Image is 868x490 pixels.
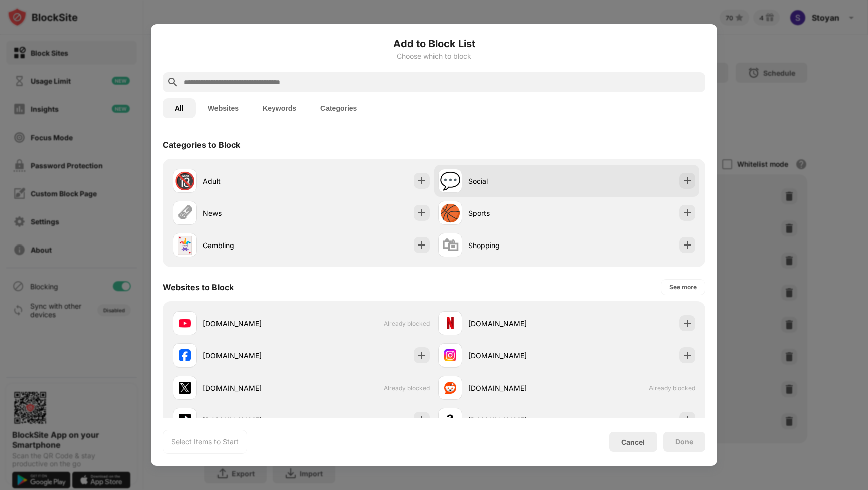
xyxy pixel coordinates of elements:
div: Gambling [203,240,301,251]
div: Cancel [621,438,645,446]
div: 🔞 [174,171,195,191]
div: Select Items to Start [171,437,239,447]
div: Social [468,176,567,186]
span: Already blocked [649,384,695,392]
h6: Add to Block List [163,36,705,51]
button: Categories [308,98,369,118]
div: [DOMAIN_NAME] [468,383,567,393]
div: [DOMAIN_NAME] [203,318,301,329]
span: Already blocked [384,384,430,392]
div: Done [675,438,693,446]
div: [DOMAIN_NAME] [468,350,567,361]
div: 🏀 [440,203,461,223]
div: [DOMAIN_NAME] [468,318,567,329]
span: Already blocked [384,320,430,327]
img: favicons [179,349,191,361]
img: favicons [179,317,191,329]
div: [DOMAIN_NAME] [468,415,567,425]
img: favicons [444,349,456,361]
div: 🛍 [442,235,459,256]
div: News [203,208,301,218]
div: [DOMAIN_NAME] [203,350,301,361]
img: favicons [179,382,191,394]
div: [DOMAIN_NAME] [203,415,301,425]
div: Shopping [468,240,567,251]
img: favicons [444,317,456,329]
div: [DOMAIN_NAME] [203,383,301,393]
div: 🗞 [176,203,193,223]
div: Websites to Block [163,282,234,292]
img: search.svg [167,76,179,88]
div: 🃏 [174,235,195,256]
button: Keywords [251,98,308,118]
div: Categories to Block [163,140,240,150]
div: Sports [468,208,567,218]
img: favicons [444,382,456,394]
button: Websites [196,98,251,118]
div: Adult [203,176,301,186]
div: Choose which to block [163,52,705,60]
button: All [163,98,196,118]
div: See more [669,282,697,292]
img: favicons [179,414,191,426]
img: favicons [444,414,456,426]
div: 💬 [440,171,461,191]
